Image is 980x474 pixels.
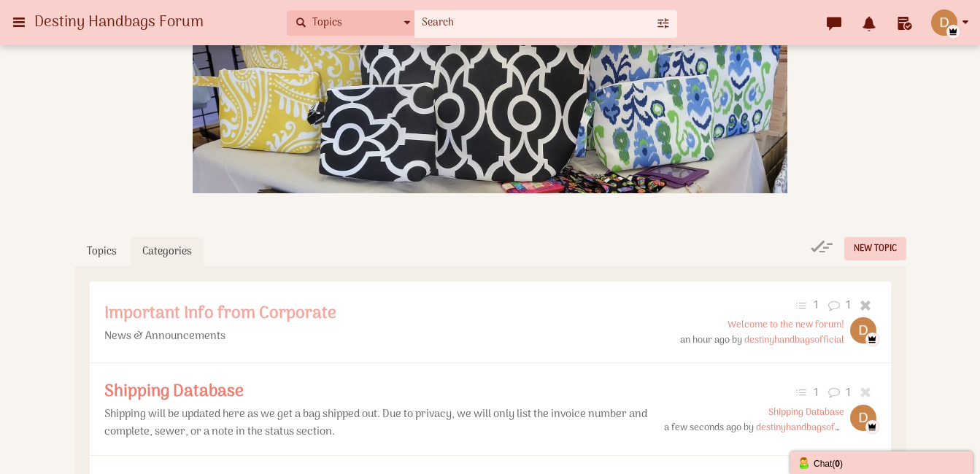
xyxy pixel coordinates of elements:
[814,296,819,315] span: 1
[744,333,844,348] a: destinyhandbagsofficial
[846,296,851,315] span: 1
[850,317,876,343] img: 8RqJvmAAAABklEQVQDANyDrwAQDGiwAAAAAElFTkSuQmCC
[414,10,655,36] input: Search
[309,15,342,31] span: Topics
[756,420,856,435] a: destinyhandbagsofficial
[664,420,741,435] time: a few seconds ago
[832,459,843,469] span: ( )
[34,9,279,36] a: Destiny Handbags Forum
[814,384,819,403] span: 1
[664,405,844,420] a: Shipping Database
[931,9,957,36] img: 8RqJvmAAAABklEQVQDANyDrwAQDGiwAAAAAElFTkSuQmCC
[34,10,215,35] span: Destiny Handbags Forum
[131,237,204,268] a: Categories
[844,237,906,260] a: New Topic
[680,333,730,348] time: an hour ago
[854,241,897,256] span: New Topic
[75,237,128,268] a: Topics
[680,317,844,333] a: Welcome to the new forum!
[104,378,244,405] a: Shipping Database
[846,384,851,403] span: 1
[287,10,414,36] button: Topics
[850,405,876,431] img: 8RqJvmAAAABklEQVQDANyDrwAQDGiwAAAAAElFTkSuQmCC
[104,300,336,327] a: Important Info from Corporate
[798,455,965,470] div: Chat
[835,459,840,469] strong: 0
